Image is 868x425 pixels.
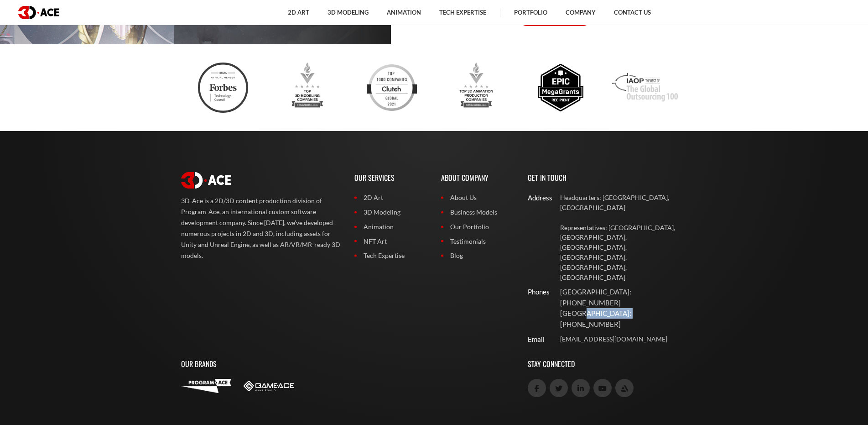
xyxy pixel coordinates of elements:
div: Address [528,193,543,203]
p: Stay Connected [528,349,687,379]
img: Program-Ace [181,379,231,393]
img: Epic megagrants recipient [535,63,586,113]
a: 2D Art [354,193,427,203]
a: Business Models [441,207,514,217]
a: Animation [354,222,427,232]
a: 3D Modeling [354,207,427,217]
p: 3D-Ace is a 2D/3D content production division of Program-Ace, an international custom software de... [181,195,341,261]
p: Our Services [354,163,427,193]
a: [EMAIL_ADDRESS][DOMAIN_NAME] [560,334,687,344]
p: About Company [441,163,514,193]
a: Our Portfolio [441,222,514,232]
img: Iaop award [612,63,678,113]
img: Ftc badge 3d ace 2024 [198,63,248,113]
img: Clutch top developers [367,63,417,113]
img: Top 3d modeling companies designrush award 2023 [282,63,333,113]
div: Phones [528,287,543,297]
a: Tech Expertise [354,251,427,261]
p: Representatives: [GEOGRAPHIC_DATA], [GEOGRAPHIC_DATA], [GEOGRAPHIC_DATA], [GEOGRAPHIC_DATA], [GEO... [560,223,687,283]
img: Game-Ace [244,381,294,391]
p: [GEOGRAPHIC_DATA]: [PHONE_NUMBER] [560,308,687,330]
img: Top 3d animation production companies designrush 2023 [451,63,501,113]
a: Headquarters: [GEOGRAPHIC_DATA], [GEOGRAPHIC_DATA] Representatives: [GEOGRAPHIC_DATA], [GEOGRAPHI... [560,193,687,282]
p: [GEOGRAPHIC_DATA]: [PHONE_NUMBER] [560,287,687,308]
p: Our Brands [181,349,514,379]
img: logo white [181,172,231,189]
img: logo dark [18,6,59,19]
a: Testimonials [441,236,514,247]
a: About Us [441,193,514,203]
div: Email [528,334,543,345]
a: Blog [441,251,514,261]
p: Get In Touch [528,163,687,193]
p: Headquarters: [GEOGRAPHIC_DATA], [GEOGRAPHIC_DATA] [560,193,687,213]
a: NFT Art [354,236,427,247]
